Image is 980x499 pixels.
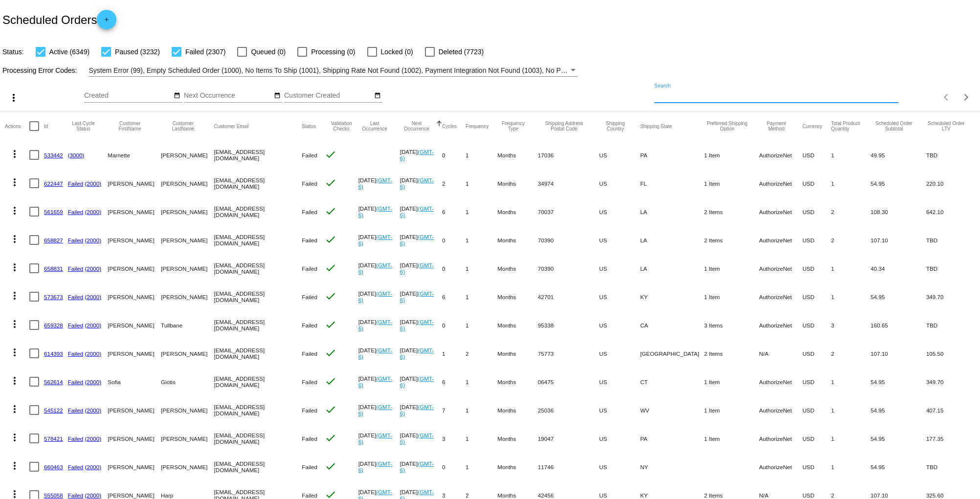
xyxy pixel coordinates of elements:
mat-cell: 1 [831,396,871,424]
mat-cell: 1 [831,282,871,311]
mat-cell: USD [802,396,831,424]
mat-cell: 349.70 [926,368,975,396]
mat-cell: TBD [926,141,975,169]
mat-cell: [PERSON_NAME] [108,254,161,282]
button: Change sorting for Frequency [466,123,489,129]
button: Change sorting for ShippingState [640,123,672,129]
mat-cell: 2 [831,197,871,226]
mat-cell: 70037 [538,197,599,226]
mat-cell: 1 [442,339,466,368]
mat-cell: [DATE] [358,197,400,226]
a: (2000) [85,209,102,215]
mat-cell: 1 [831,368,871,396]
mat-cell: 70390 [538,254,599,282]
mat-cell: 2 [466,339,497,368]
mat-cell: Months [497,282,538,311]
a: Failed [68,322,84,328]
a: (GMT-6) [400,149,434,161]
mat-cell: 1 [466,453,497,481]
mat-cell: [EMAIL_ADDRESS][DOMAIN_NAME] [214,424,302,453]
a: Failed [68,294,84,300]
mat-cell: Months [497,141,538,169]
mat-cell: 0 [442,453,466,481]
mat-icon: more_vert [9,432,21,443]
mat-cell: Months [497,254,538,282]
a: Failed [68,435,84,442]
mat-cell: [EMAIL_ADDRESS][DOMAIN_NAME] [214,226,302,254]
mat-cell: 2 [831,226,871,254]
mat-cell: 25036 [538,396,599,424]
mat-cell: 349.70 [926,282,975,311]
input: Created [84,92,172,100]
mat-cell: [DATE] [358,282,400,311]
button: Change sorting for Subtotal [870,121,917,131]
mat-cell: US [599,226,640,254]
mat-cell: AuthorizeNet [759,424,802,453]
mat-cell: 19047 [538,424,599,453]
mat-cell: CT [640,368,704,396]
a: 545122 [44,407,63,413]
mat-cell: 0 [442,226,466,254]
mat-cell: [DATE] [400,396,442,424]
mat-cell: PA [640,424,704,453]
mat-cell: [DATE] [400,282,442,311]
a: (GMT-6) [400,177,434,190]
input: Next Occurrence [184,92,272,100]
mat-cell: 49.95 [870,141,926,169]
a: (2000) [85,435,102,442]
mat-cell: Months [497,368,538,396]
mat-cell: US [599,141,640,169]
a: (GMT-6) [358,432,392,445]
mat-cell: [DATE] [358,424,400,453]
mat-cell: [PERSON_NAME] [108,339,161,368]
mat-cell: 6 [442,197,466,226]
a: (GMT-6) [358,404,392,416]
a: 562614 [44,379,63,385]
mat-cell: 1 [466,282,497,311]
mat-cell: 54.95 [870,282,926,311]
a: (GMT-6) [400,347,434,360]
mat-cell: US [599,169,640,197]
a: (GMT-6) [400,234,434,246]
mat-cell: 2 Items [704,197,759,226]
mat-cell: 108.30 [870,197,926,226]
mat-cell: [DATE] [358,453,400,481]
mat-cell: [PERSON_NAME] [161,197,214,226]
mat-cell: 1 Item [704,424,759,453]
mat-cell: [DATE] [358,169,400,197]
mat-cell: 54.95 [870,169,926,197]
mat-cell: 42701 [538,282,599,311]
mat-cell: 1 [831,453,871,481]
mat-cell: 1 [831,424,871,453]
button: Change sorting for Cycles [442,123,457,129]
mat-cell: 177.35 [926,424,975,453]
mat-cell: 0 [442,311,466,339]
a: (GMT-6) [358,262,392,275]
mat-cell: [EMAIL_ADDRESS][DOMAIN_NAME] [214,282,302,311]
mat-icon: date_range [174,92,180,100]
mat-cell: TBD [926,311,975,339]
button: Change sorting for PaymentMethod.Type [759,121,794,131]
mat-cell: Months [497,396,538,424]
mat-cell: 0 [442,254,466,282]
mat-cell: [PERSON_NAME] [161,424,214,453]
a: (GMT-6) [400,290,434,303]
mat-cell: [PERSON_NAME] [161,169,214,197]
mat-icon: more_vert [9,233,21,245]
button: Change sorting for LastOccurrenceUtc [358,121,391,131]
mat-cell: [PERSON_NAME] [161,141,214,169]
a: (GMT-6) [400,205,434,218]
mat-cell: LA [640,226,704,254]
mat-cell: AuthorizeNet [759,141,802,169]
mat-cell: 1 [466,226,497,254]
button: Change sorting for PreferredShippingOption [704,121,750,131]
a: (GMT-6) [358,347,392,360]
a: (GMT-6) [400,319,434,331]
mat-cell: [EMAIL_ADDRESS][DOMAIN_NAME] [214,396,302,424]
button: Change sorting for CustomerFirstName [108,121,152,131]
mat-cell: 2 [442,169,466,197]
a: Failed [68,180,84,187]
mat-cell: 6 [442,282,466,311]
a: Failed [68,379,84,385]
mat-cell: Tullbane [161,311,214,339]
